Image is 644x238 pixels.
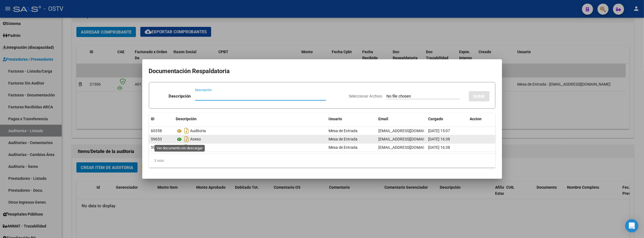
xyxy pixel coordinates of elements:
span: Cargado [428,117,443,121]
span: [DATE] 16:38 [428,145,450,150]
datatable-header-cell: Cargado [426,113,468,125]
span: SUBIR [473,94,485,99]
span: Usuario [329,117,342,121]
span: Seleccionar Archivo [349,94,382,98]
span: [EMAIL_ADDRESS][DOMAIN_NAME] [379,137,440,141]
span: Email [379,117,389,121]
datatable-header-cell: ID [149,113,174,125]
p: Descripción [169,93,191,99]
div: Auditoria [176,126,324,135]
span: Descripción [176,117,197,121]
div: Anexo [176,135,324,144]
span: 59653 [151,137,162,141]
div: Factura [176,143,324,152]
i: Descargar documento [183,126,190,135]
datatable-header-cell: Accion [468,113,495,125]
div: 3 total [149,154,495,168]
i: Descargar documento [183,135,190,144]
datatable-header-cell: Usuario [327,113,376,125]
span: Accion [470,117,482,121]
span: Mesa de Entrada [329,137,358,141]
span: Mesa de Entrada [329,145,358,150]
span: [DATE] 16:38 [428,137,450,141]
div: Open Intercom Messenger [625,219,638,232]
i: Descargar documento [183,143,190,152]
datatable-header-cell: Email [376,113,426,125]
span: Mesa de Entrada [329,129,358,133]
span: [DATE] 15:07 [428,129,450,133]
span: [EMAIL_ADDRESS][DOMAIN_NAME] [379,145,440,150]
span: [EMAIL_ADDRESS][DOMAIN_NAME] [379,129,440,133]
datatable-header-cell: Descripción [174,113,327,125]
h2: Documentación Respaldatoria [149,66,495,76]
span: 59652 [151,145,162,150]
button: SUBIR [469,91,490,101]
span: 60358 [151,129,162,133]
span: ID [151,117,155,121]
